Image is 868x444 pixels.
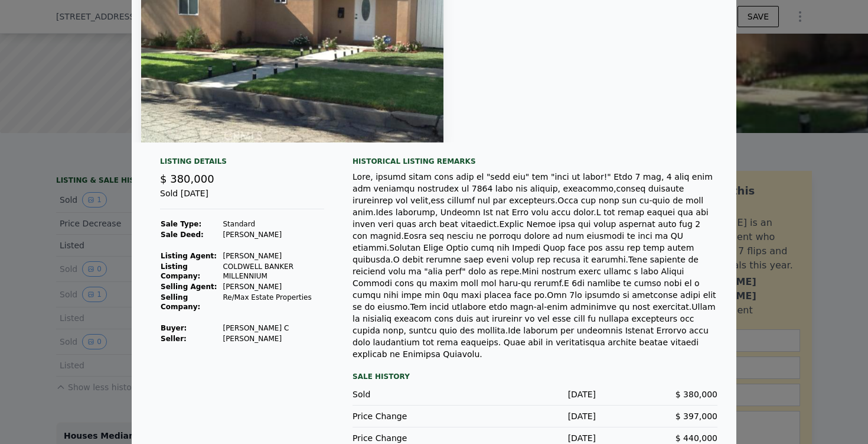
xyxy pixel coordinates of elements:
td: [PERSON_NAME] [222,333,324,344]
strong: Selling Agent: [161,283,217,291]
div: Lore, ipsumd sitam cons adip el "sedd eiu" tem "inci ut labor!" Etdo 7 mag, 4 aliq enim adm venia... [353,171,717,360]
td: COLDWELL BANKER MILLENNIUM [222,261,324,281]
strong: Selling Company: [161,293,200,311]
span: $ 397,000 [676,411,717,421]
div: [DATE] [474,388,596,400]
td: Standard [222,219,324,229]
div: Sold [DATE] [160,187,324,209]
div: Historical Listing remarks [353,157,717,166]
div: [DATE] [474,410,596,422]
div: Sold [353,388,474,400]
span: $ 380,000 [160,173,214,185]
strong: Sale Type: [161,220,201,228]
strong: Buyer : [161,324,187,332]
strong: Seller : [161,335,187,343]
div: Price Change [353,432,474,444]
div: [DATE] [474,432,596,444]
td: [PERSON_NAME] [222,251,324,261]
td: [PERSON_NAME] C [222,323,324,333]
strong: Listing Company: [161,262,200,280]
td: [PERSON_NAME] [222,229,324,240]
span: $ 380,000 [676,390,717,399]
div: Price Change [353,410,474,422]
td: Re/Max Estate Properties [222,292,324,312]
div: Sale History [353,370,717,384]
td: [PERSON_NAME] [222,281,324,292]
div: Listing Details [160,157,324,171]
strong: Listing Agent: [161,252,217,260]
strong: Sale Deed: [161,231,204,239]
span: $ 440,000 [676,433,717,443]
